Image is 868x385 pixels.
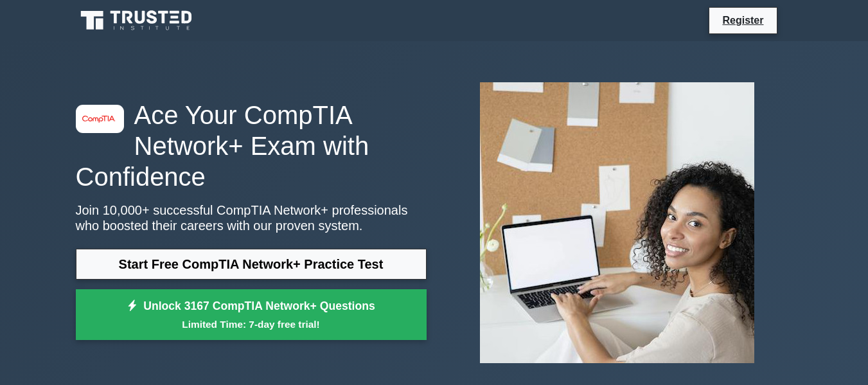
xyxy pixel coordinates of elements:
small: Limited Time: 7-day free trial! [92,317,411,332]
p: Join 10,000+ successful CompTIA Network+ professionals who boosted their careers with our proven ... [76,202,427,233]
h1: Ace Your CompTIA Network+ Exam with Confidence [76,100,427,192]
a: Register [714,12,771,28]
a: Start Free CompTIA Network+ Practice Test [76,249,427,280]
a: Unlock 3167 CompTIA Network+ QuestionsLimited Time: 7-day free trial! [76,289,427,341]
